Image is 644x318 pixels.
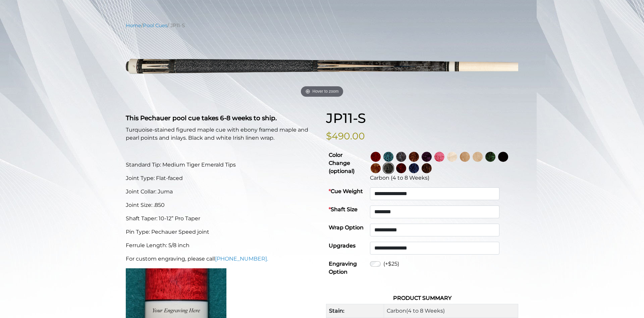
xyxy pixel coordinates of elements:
[383,163,393,173] img: Carbon
[485,152,495,162] img: Green
[329,206,358,213] strong: Shaft Size
[406,308,445,314] span: (4 to 8 Weeks)
[384,304,518,318] td: Carbon
[215,256,268,262] a: [PHONE_NUMBER].
[393,295,451,301] strong: Product Summary
[126,161,318,169] p: Standard Tip: Medium Tiger Emerald Tips
[326,110,518,126] h1: JP11-S
[460,152,470,162] img: Natural
[126,201,318,209] p: Joint Size: .850
[326,130,365,142] bdi: $490.00
[434,152,444,162] img: Pink
[409,152,419,162] img: Rose
[396,163,406,173] img: Burgundy
[126,114,277,122] strong: This Pechauer pool cue takes 6-8 weeks to ship.
[126,241,318,249] p: Ferrule Length: 5/8 inch
[409,163,419,173] img: Blue
[383,152,393,162] img: Turquoise
[329,188,363,194] strong: Cue Weight
[383,260,399,268] label: (+$25)
[126,34,518,100] a: Hover to zoom
[329,152,355,174] strong: Color Change (optional)
[422,152,432,162] img: Purple
[126,22,141,29] a: Home
[422,163,432,173] img: Black Palm
[126,188,318,196] p: Joint Collar: Juma
[126,215,318,223] p: Shaft Taper: 10-12” Pro Taper
[126,22,518,29] nav: Breadcrumb
[143,22,167,29] a: Pool Cues
[329,261,357,275] strong: Engraving Option
[371,152,381,162] img: Wine
[126,228,318,236] p: Pin Type: Pechauer Speed joint
[473,152,483,162] img: Light Natural
[370,174,516,182] div: Carbon (4 to 8 Weeks)
[126,126,318,142] p: Turquoise-stained figured maple cue with ebony framed maple and pearl points and inlays. Black an...
[447,152,457,162] img: No Stain
[126,255,318,263] p: For custom engraving, please call
[329,242,356,249] strong: Upgrades
[396,152,406,162] img: Smoke
[371,163,381,173] img: Chestnut
[329,308,344,314] strong: Stain:
[329,224,364,231] strong: Wrap Option
[126,174,318,182] p: Joint Type: Flat-faced
[498,152,508,162] img: Ebony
